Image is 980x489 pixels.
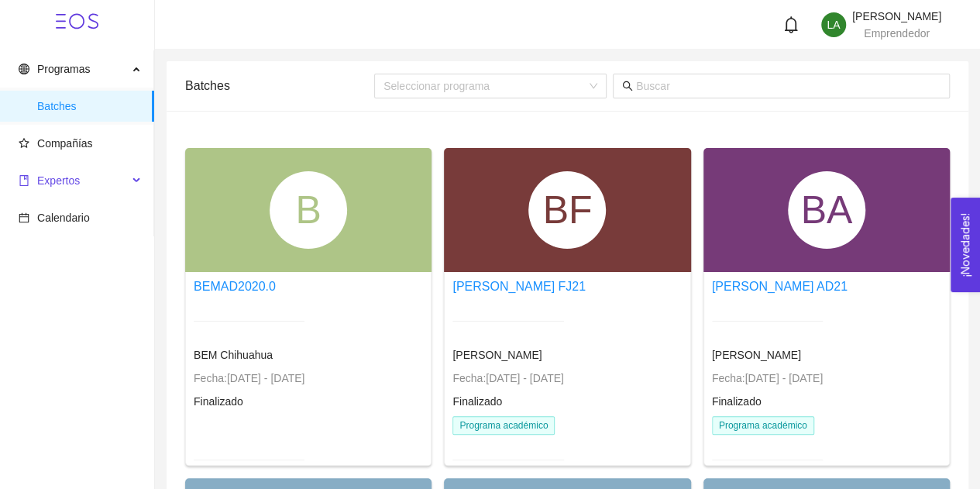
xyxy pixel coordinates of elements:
div: BF [528,171,606,249]
span: calendar [19,212,29,223]
span: star [19,138,29,149]
div: Batches [185,64,374,108]
span: [PERSON_NAME] [852,10,941,22]
span: Fecha: [DATE] - [DATE] [452,372,563,384]
span: Calendario [37,212,90,224]
span: BEM Chihuahua [194,349,273,361]
a: BEMAD2020.0 [194,280,276,293]
span: Expertos [37,174,80,187]
span: book [19,175,29,186]
div: B [270,171,347,249]
span: [PERSON_NAME] [712,349,801,361]
button: Open Feedback Widget [951,198,980,292]
span: bell [782,16,799,33]
span: Finalizado [194,395,243,408]
span: [PERSON_NAME] [452,349,542,361]
span: Compañías [37,137,93,150]
span: Emprendedor [864,27,930,40]
span: Programa académico [452,416,555,435]
span: Fecha: [DATE] - [DATE] [712,372,823,384]
span: Fecha: [DATE] - [DATE] [194,372,304,384]
a: [PERSON_NAME] AD21 [712,280,848,293]
span: Programa académico [712,416,814,435]
span: Finalizado [712,395,762,408]
span: Programas [37,63,90,75]
span: Batches [37,91,142,122]
span: LA [827,12,840,37]
span: Finalizado [452,395,502,408]
input: Buscar [636,77,940,95]
div: BA [788,171,865,249]
a: [PERSON_NAME] FJ21 [452,280,586,293]
span: global [19,64,29,74]
span: search [622,81,633,91]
